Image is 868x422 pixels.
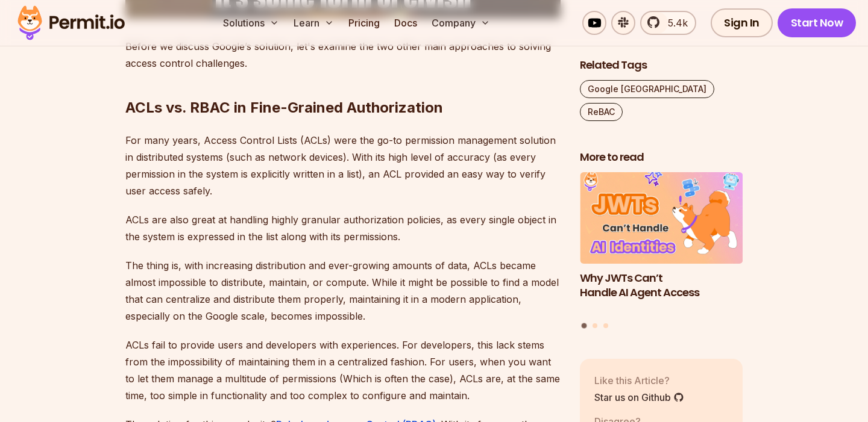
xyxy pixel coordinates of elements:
a: 5.4k [640,11,696,35]
a: Why JWTs Can’t Handle AI Agent AccessWhy JWTs Can’t Handle AI Agent Access [580,172,743,315]
button: Solutions [218,11,284,35]
span: 5.4k [661,16,688,30]
a: Pricing [344,11,385,35]
a: ReBAC [580,103,623,121]
p: The thing is, with increasing distribution and ever-growing amounts of data, ACLs became almost i... [125,257,561,324]
p: Like this Article? [594,373,684,387]
button: Company [427,11,495,35]
button: Go to slide 2 [593,323,597,327]
a: Start Now [778,8,857,37]
button: Go to slide 3 [603,323,608,327]
img: Permit logo [12,2,130,43]
p: ACLs are also great at handling highly granular authorization policies, as every single object in... [125,211,561,245]
h2: More to read [580,150,743,165]
p: ACLs fail to provide users and developers with experiences. For developers, this lack stems from ... [125,337,561,404]
p: For many years, Access Control Lists (ACLs) were the go-to permission management solution in dist... [125,132,561,199]
a: Docs [389,11,422,35]
li: 1 of 3 [580,172,743,315]
a: Google [GEOGRAPHIC_DATA] [580,80,714,98]
button: Go to slide 1 [582,323,587,328]
button: Learn [289,11,339,35]
p: Before we discuss Google’s solution, let's examine the two other main approaches to solving acces... [125,38,561,72]
a: Sign In [711,8,773,37]
strong: ACLs vs. RBAC in Fine-Grained Authorization [125,99,443,116]
h2: Related Tags [580,58,743,73]
img: Why JWTs Can’t Handle AI Agent Access [580,172,743,264]
a: Star us on Github [594,389,684,404]
div: Posts [580,172,743,330]
h3: Why JWTs Can’t Handle AI Agent Access [580,270,743,300]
